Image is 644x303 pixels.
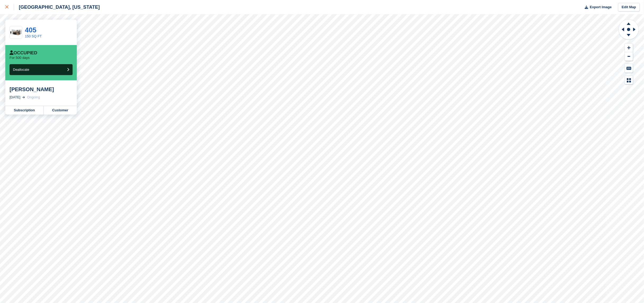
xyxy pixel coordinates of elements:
div: [GEOGRAPHIC_DATA], [US_STATE] [14,4,100,10]
span: Export Image [590,5,611,10]
button: Keyboard Shortcuts [625,64,633,73]
button: Map Legend [625,76,633,85]
div: [DATE] [10,95,20,100]
img: 150-sqft-unit.jpg [10,28,22,37]
a: 405 [25,26,36,34]
img: arrow-right-light-icn-cde0832a797a2874e46488d9cf13f60e5c3a73dbe684e267c42b8395dfbc2abf.svg [22,96,25,98]
button: Export Image [582,3,612,12]
a: Edit Map [618,3,640,12]
button: Deallocate [10,64,73,75]
div: [PERSON_NAME] [10,86,73,93]
a: Customer [44,106,77,115]
div: Occupied [10,50,37,56]
a: 150 SQ FT [25,34,42,38]
button: Zoom In [625,43,633,52]
span: Deallocate [13,68,29,72]
button: Zoom Out [625,52,633,61]
a: Subscription [5,106,44,115]
p: For 500 days [10,56,30,60]
div: Ongoing [27,95,40,100]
